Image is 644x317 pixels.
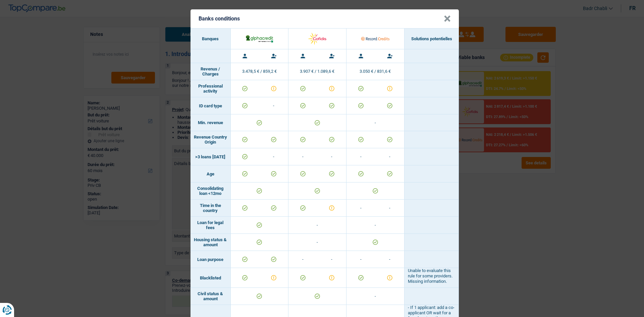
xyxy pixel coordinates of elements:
[346,200,375,216] td: -
[191,251,231,268] td: Loan purpose
[288,217,346,234] td: -
[191,148,231,165] td: >3 loans [DATE]
[346,63,405,80] td: 3.050 € / 831,6 €
[199,15,240,22] h5: Banks conditions
[191,80,231,97] td: Professional activity
[317,251,346,268] td: -
[191,217,231,234] td: Loan for legal fees
[405,29,459,49] th: Solutions potentielles
[191,114,231,131] td: Min. revenue
[288,234,346,251] td: -
[191,182,231,200] td: Consolidating loan <12mo
[317,148,346,165] td: -
[303,32,331,46] img: Cofidis
[191,268,231,288] td: Blacklisted
[231,63,289,80] td: 3.478,5 € / 859,2 €
[191,200,231,217] td: Time in the country
[288,148,317,165] td: -
[259,148,288,165] td: -
[346,148,375,165] td: -
[288,251,317,268] td: -
[191,29,231,49] th: Banques
[375,148,404,165] td: -
[346,251,375,268] td: -
[191,97,231,114] td: ID card type
[191,288,231,305] td: Civil status & amount
[375,200,404,216] td: -
[361,32,389,46] img: Record Credits
[288,63,346,80] td: 3.907 € / 1.089,6 €
[259,97,288,114] td: -
[191,131,231,148] td: Revenue Country Origin
[191,165,231,182] td: Age
[346,217,405,234] td: -
[444,15,451,22] button: Close
[405,268,459,288] td: Unable to evaluate this rule for some providers. Missing information.
[245,34,274,43] img: AlphaCredit
[346,114,405,131] td: -
[375,251,404,268] td: -
[346,288,405,305] td: -
[191,234,231,251] td: Housing status & amount
[191,63,231,80] td: Revenus / Charges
